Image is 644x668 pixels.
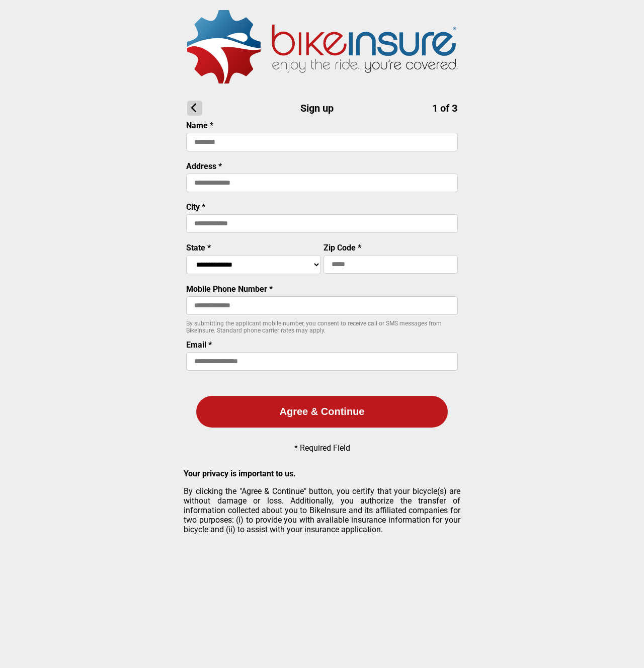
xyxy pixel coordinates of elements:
h1: Sign up [187,101,457,116]
p: By submitting the applicant mobile number, you consent to receive call or SMS messages from BikeI... [186,320,458,334]
label: Address * [186,161,222,171]
button: Agree & Continue [196,396,448,428]
span: 1 of 3 [432,102,457,114]
strong: Your privacy is important to us. [184,469,296,478]
label: Email * [186,340,212,350]
label: City * [186,202,205,212]
label: Zip Code * [324,243,361,253]
label: State * [186,243,211,253]
p: By clicking the "Agree & Continue" button, you certify that your bicycle(s) are without damage or... [184,486,460,534]
p: * Required Field [294,443,350,453]
label: Name * [186,121,213,130]
label: Mobile Phone Number * [186,284,273,294]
